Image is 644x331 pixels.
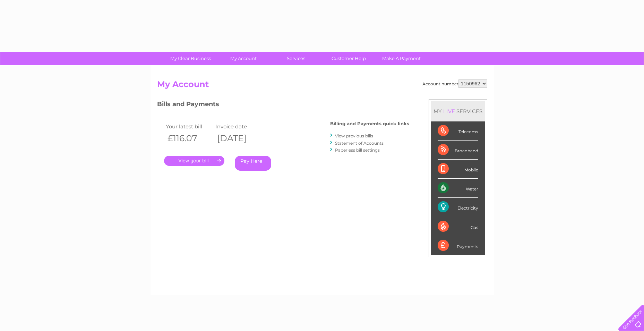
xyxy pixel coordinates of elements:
[267,52,325,65] a: Services
[335,133,373,138] a: View previous bills
[164,156,224,166] a: .
[442,108,456,114] div: LIVE
[335,147,380,153] a: Paperless bill settings
[157,79,487,93] h2: My Account
[164,131,214,145] th: £116.07
[235,156,271,171] a: Pay Here
[373,52,430,65] a: Make A Payment
[162,52,219,65] a: My Clear Business
[215,52,272,65] a: My Account
[214,131,264,145] th: [DATE]
[438,236,478,255] div: Payments
[438,141,478,160] div: Broadband
[164,122,214,131] td: Your latest bill
[438,179,478,198] div: Water
[438,198,478,217] div: Electricity
[422,79,487,88] div: Account number
[438,121,478,141] div: Telecoms
[335,141,384,146] a: Statement of Accounts
[157,99,409,111] h3: Bills and Payments
[214,122,264,131] td: Invoice date
[438,160,478,179] div: Mobile
[431,101,485,121] div: MY SERVICES
[320,52,377,65] a: Customer Help
[438,217,478,236] div: Gas
[330,121,409,126] h4: Billing and Payments quick links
